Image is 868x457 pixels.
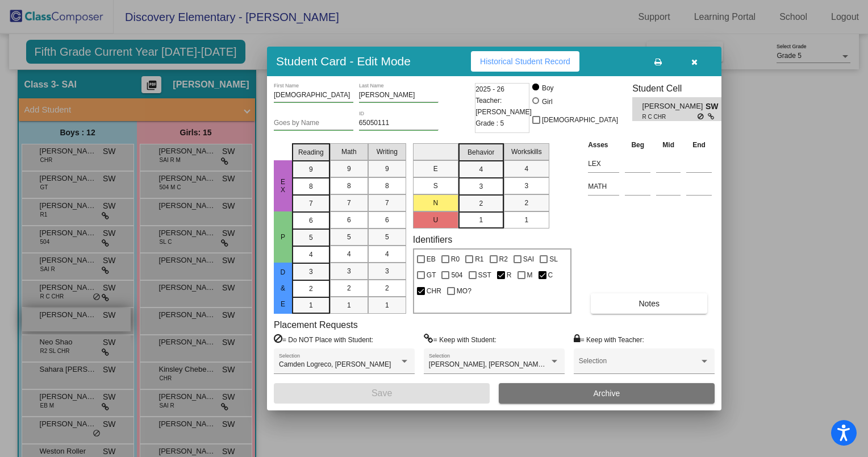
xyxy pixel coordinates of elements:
[279,360,391,368] span: Camden Logreco, [PERSON_NAME]
[385,300,389,310] span: 1
[347,198,351,208] span: 7
[527,268,533,282] span: M
[413,234,452,245] label: Identifiers
[427,284,441,298] span: CHR
[347,266,351,276] span: 3
[639,299,660,308] span: Notes
[475,84,504,95] span: 2025 - 26
[524,164,528,174] span: 4
[274,334,373,345] label: = Do NOT Place with Student:
[309,181,313,192] span: 8
[385,164,389,174] span: 9
[632,83,731,94] h3: Student Cell
[309,267,313,277] span: 3
[706,101,721,113] span: SW
[347,249,351,259] span: 4
[479,181,483,192] span: 3
[653,139,683,151] th: Mid
[480,57,570,66] span: Historical Student Record
[347,181,351,191] span: 8
[549,252,558,266] span: SL
[479,164,483,175] span: 4
[478,268,491,282] span: SST
[274,383,490,404] button: Save
[429,360,724,368] span: [PERSON_NAME], [PERSON_NAME], [PERSON_NAME], [PERSON_NAME], [PERSON_NAME]
[309,164,313,175] span: 9
[479,198,483,209] span: 2
[385,198,389,208] span: 7
[542,113,618,127] span: [DEMOGRAPHIC_DATA]
[588,155,619,172] input: assessment
[642,113,698,121] span: R C CHR
[424,334,496,345] label: = Keep with Student:
[507,268,512,282] span: R
[309,198,313,209] span: 7
[451,252,460,266] span: R0
[347,164,351,174] span: 9
[471,51,579,72] button: Historical Student Record
[385,249,389,259] span: 4
[278,178,288,194] span: EX
[347,300,351,310] span: 1
[511,147,542,157] span: Workskills
[276,54,411,68] h3: Student Card - Edit Mode
[385,215,389,225] span: 6
[278,233,288,241] span: P
[499,383,715,404] button: Archive
[594,389,620,398] span: Archive
[622,139,653,151] th: Beg
[385,266,389,276] span: 3
[642,101,706,113] span: [PERSON_NAME]
[524,198,528,208] span: 2
[309,300,313,310] span: 1
[524,215,528,225] span: 1
[309,284,313,294] span: 2
[372,388,392,398] span: Save
[574,334,644,345] label: = Keep with Teacher:
[457,284,471,298] span: MO?
[347,283,351,293] span: 2
[541,83,554,93] div: Boy
[479,215,483,225] span: 1
[385,232,389,242] span: 5
[347,215,351,225] span: 6
[377,147,398,157] span: Writing
[523,252,534,266] span: SAI
[427,268,436,282] span: GT
[274,119,353,127] input: goes by name
[341,147,357,157] span: Math
[278,268,288,308] span: D & E
[541,97,553,107] div: Girl
[585,139,622,151] th: Asses
[548,268,553,282] span: C
[591,293,707,314] button: Notes
[451,268,462,282] span: 504
[475,252,483,266] span: R1
[683,139,715,151] th: End
[524,181,528,191] span: 3
[359,119,439,127] input: Enter ID
[309,215,313,226] span: 6
[475,95,532,118] span: Teacher: [PERSON_NAME]
[427,252,436,266] span: EB
[385,181,389,191] span: 8
[309,250,313,260] span: 4
[475,118,504,129] span: Grade : 5
[385,283,389,293] span: 2
[588,178,619,195] input: assessment
[309,232,313,243] span: 5
[274,319,358,330] label: Placement Requests
[499,252,508,266] span: R2
[347,232,351,242] span: 5
[298,147,324,157] span: Reading
[468,147,494,157] span: Behavior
